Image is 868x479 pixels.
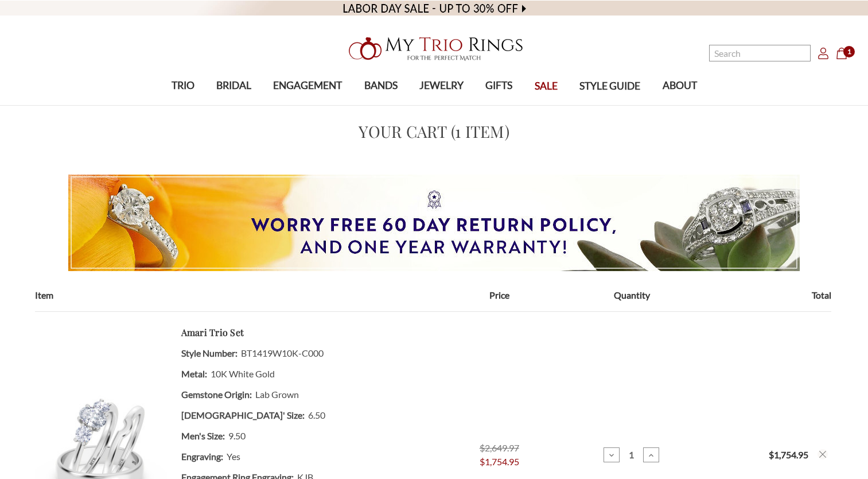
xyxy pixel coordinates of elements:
a: My Trio Rings [252,30,616,67]
a: ENGAGEMENT [262,67,353,105]
span: BANDS [364,78,398,93]
th: Quantity [566,288,698,312]
a: GIFTS [474,67,523,105]
th: Total [698,288,831,312]
span: GIFTS [485,78,512,93]
th: Price [433,288,566,312]
svg: cart.cart_preview [836,48,847,59]
a: Amari Trio Set [181,326,244,339]
img: My Trio Rings [342,30,526,67]
a: STYLE GUIDE [569,68,651,105]
dt: [DEMOGRAPHIC_DATA]' Size: [181,405,305,426]
span: JEWELRY [419,78,464,93]
dd: Yes [181,446,419,467]
span: STYLE GUIDE [579,79,640,94]
dd: BT1419W10K-C000 [181,343,419,364]
svg: Account [818,48,829,59]
button: submenu toggle [375,105,387,106]
th: Item [35,288,433,312]
span: BRIDAL [216,78,251,93]
span: ENGAGEMENT [273,78,342,93]
span: TRIO [172,78,194,93]
span: $2,649.97 [480,442,519,453]
input: Search and use arrows or TAB to navigate results [709,45,811,61]
dt: Style Number: [181,343,238,364]
span: $1,754.95 [480,455,519,469]
button: submenu toggle [177,105,189,106]
dd: Lab Grown [181,384,419,405]
dt: Metal: [181,364,207,384]
a: BANDS [353,67,408,105]
button: submenu toggle [228,105,239,106]
dt: Gemstone Origin: [181,384,252,405]
a: Cart with 0 items [836,46,854,60]
button: submenu toggle [493,105,505,106]
strong: $1,754.95 [769,449,808,460]
button: Remove Amari 3/4 ct tw. Lab Grown Diamond Oval Solitaire Trio Set 10K White Gold from cart [818,449,828,459]
dd: 9.50 [181,426,419,446]
h1: Your Cart (1 item) [35,119,834,144]
span: SALE [535,79,558,94]
a: JEWELRY [408,67,474,105]
a: TRIO [160,67,205,105]
span: 1 [843,46,855,57]
a: SALE [524,68,569,105]
img: Worry Free 60 Day Return Policy [68,175,800,271]
a: Account [818,46,829,60]
button: submenu toggle [302,105,313,106]
a: BRIDAL [205,67,262,105]
button: submenu toggle [436,105,447,106]
dd: 10K White Gold [181,364,419,384]
input: Amari 3/4 ct tw. Lab Grown Diamond Oval Solitaire Trio Set 10K White Gold [621,449,641,460]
